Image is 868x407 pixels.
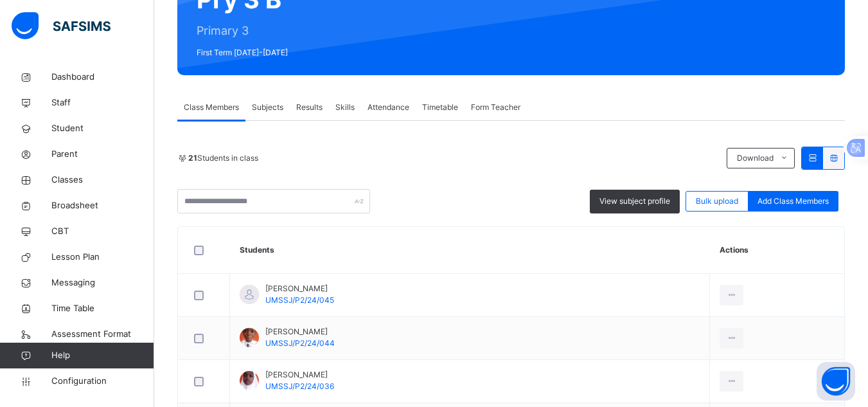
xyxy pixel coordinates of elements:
span: Classes [51,174,154,186]
span: Skills [335,102,355,113]
span: Download [737,152,774,164]
span: Students in class [188,152,258,164]
span: Class Members [184,102,239,113]
span: Messaging [51,276,154,289]
span: Configuration [51,375,154,388]
span: Parent [51,148,154,161]
span: Lesson Plan [51,251,154,264]
span: View subject profile [599,195,670,207]
th: Actions [710,227,844,274]
span: Attendance [368,102,409,113]
img: safsims [12,12,111,39]
span: UMSSJ/P2/24/045 [265,295,334,305]
th: Students [230,227,710,274]
span: Time Table [51,302,154,315]
span: Bulk upload [696,195,738,207]
span: Subjects [252,102,283,113]
span: UMSSJ/P2/24/036 [265,381,334,391]
span: Results [296,102,323,113]
span: [PERSON_NAME] [265,326,335,338]
span: UMSSJ/P2/24/044 [265,338,335,348]
b: 21 [188,153,197,163]
span: Broadsheet [51,199,154,212]
span: Staff [51,96,154,109]
span: Student [51,122,154,135]
span: Timetable [422,102,458,113]
span: Help [51,349,154,362]
span: Assessment Format [51,328,154,341]
span: Add Class Members [757,195,829,207]
button: Open asap [817,362,855,401]
span: [PERSON_NAME] [265,283,334,294]
span: Dashboard [51,71,154,84]
span: CBT [51,225,154,238]
span: [PERSON_NAME] [265,369,334,381]
span: Form Teacher [471,102,520,113]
